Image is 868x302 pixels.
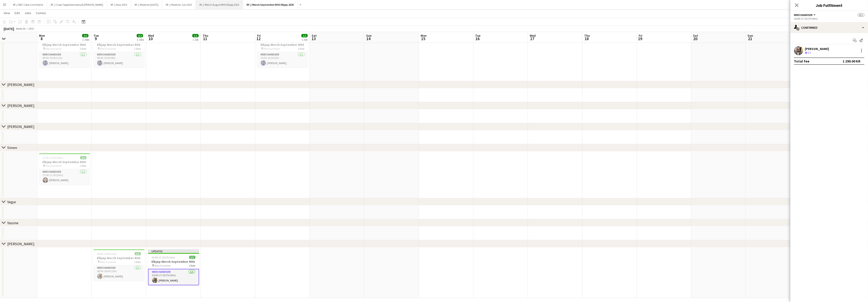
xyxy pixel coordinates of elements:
[7,145,17,150] div: Simen
[790,2,868,8] h3: Job Fulfilment
[421,34,427,38] span: Mon
[7,103,34,108] div: [PERSON_NAME]
[94,52,145,68] app-card-role: Merchandiser1/108:00-16:00 (8h)[PERSON_NAME]
[257,36,308,68] app-job-card: 10:30-15:30 (5h)1/1Elkjøp Merch September RHS Merchandiser1 RoleMerchandiser1/110:30-15:30 (5h)[P...
[420,36,427,41] span: 15
[298,47,305,50] span: 1 Role
[82,34,89,37] span: 2/2
[794,17,864,20] div: 10:00-17:10 (7h10m)
[43,156,63,159] span: 17:00-17:30 (30m)
[2,10,12,16] a: View
[189,256,195,259] span: 1/1
[39,169,90,185] app-card-role: Merchandiser1/117:00-17:30 (30m)[PERSON_NAME]
[639,34,642,38] span: Fri
[7,221,18,225] div: Yassine
[148,260,199,264] h3: Elkjøp Merch September RHS
[148,249,199,253] div: Updated
[365,36,372,41] span: 14
[38,36,45,41] span: 8
[638,36,642,41] span: 19
[747,36,753,41] span: 21
[39,34,45,38] span: Mon
[80,156,86,159] span: 1/1
[243,0,298,9] button: RF // Merch September RHS Elkjøp 2025
[203,34,208,38] span: Thu
[748,34,753,38] span: Sun
[47,0,107,9] button: RF // Coop Toppledermøte på [PERSON_NAME]
[805,47,829,51] div: [PERSON_NAME]
[189,264,195,267] span: 1 Role
[15,27,26,30] span: Week 36
[301,34,308,37] span: 1/1
[94,265,145,281] app-card-role: Merchandiser1/108:00-18:00 (10h)[PERSON_NAME]
[794,13,813,17] span: Merchandiser
[148,249,199,285] app-job-card: Updated10:00-17:10 (7h10m)1/1Elkjøp Merch September RHS Merchandiser1 RoleMerchandiser1/110:00-17...
[529,36,536,41] span: 17
[100,260,116,264] span: Merchandiser
[302,38,308,41] div: 1 Job
[366,34,372,38] span: Sun
[196,0,243,9] button: RF // Merch August RHS Elkjøp 2025
[311,36,317,41] span: 13
[192,34,199,37] span: 1/1
[256,36,261,41] span: 12
[264,47,280,50] span: Merchandiser
[257,34,261,38] span: Fri
[39,36,90,68] app-job-card: 08:00-19:00 (11h)1/1Elkjøp Merch September RHS Merchandiser1 RoleMerchandiser1/108:00-19:00 (11h)...
[794,13,816,17] button: Merchandiser
[39,160,90,164] h3: Elkjøp Merch September RHS
[843,59,861,63] div: 1 290.00 KR
[39,153,90,185] app-job-card: 17:00-17:30 (30m)1/1Elkjøp Merch September RHS Merchandiser1 RoleMerchandiser1/117:00-17:30 (30m)...
[790,22,868,33] div: Confirmed
[82,38,89,41] div: 2 Jobs
[39,52,90,68] app-card-role: Merchandiser1/108:00-19:00 (11h)[PERSON_NAME]
[15,11,20,15] span: Edit
[4,11,10,15] span: View
[162,0,196,9] button: RF // Moelven Juli 2025
[808,51,811,54] span: 3.2
[46,47,62,50] span: Merchandiser
[131,0,162,9] button: RF // Moelven [DATE]
[137,34,143,37] span: 2/2
[7,242,34,246] div: [PERSON_NAME]
[97,252,117,255] span: 08:00-18:00 (10h)
[312,34,317,38] span: Sat
[135,252,141,255] span: 1/1
[94,249,145,281] app-job-card: 08:00-18:00 (10h)1/1Elkjøp Merch September RHS Merchandiser1 RoleMerchandiser1/108:00-18:00 (10h)...
[137,38,144,41] div: 2 Jobs
[80,47,86,50] span: 1 Role
[152,256,175,259] span: 10:00-17:10 (7h10m)
[858,13,864,17] span: 0/1
[202,36,208,41] span: 11
[193,38,198,41] div: 1 Job
[9,0,47,9] button: RF // BAT Color Line Hybrid
[36,11,46,15] span: Comms
[134,47,141,50] span: 1 Role
[475,34,480,38] span: Tue
[7,200,16,204] div: Vegar
[23,10,33,16] a: Jobs
[693,34,698,38] span: Sat
[94,36,145,68] app-job-card: 08:00-16:00 (8h)1/1Elkjøp Merch September RHS Merchandiser1 RoleMerchandiser1/108:00-16:00 (8h)[P...
[80,164,86,167] span: 1 Role
[257,52,308,68] app-card-role: Merchandiser1/110:30-15:30 (5h)[PERSON_NAME]
[107,0,131,9] button: RF // Ikea 2025
[39,43,90,47] h3: Elkjøp Merch September RHS
[4,26,14,31] div: [DATE]
[13,10,22,16] a: Edit
[584,36,590,41] span: 18
[530,34,536,38] span: Wed
[94,43,145,47] h3: Elkjøp Merch September RHS
[28,27,34,30] div: CEST
[94,34,99,38] span: Tue
[155,264,171,267] span: Merchandiser
[693,36,698,41] span: 20
[148,269,199,285] app-card-role: Merchandiser1/110:00-17:10 (7h10m)[PERSON_NAME]
[794,59,810,63] div: Total fee
[7,82,34,87] div: [PERSON_NAME]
